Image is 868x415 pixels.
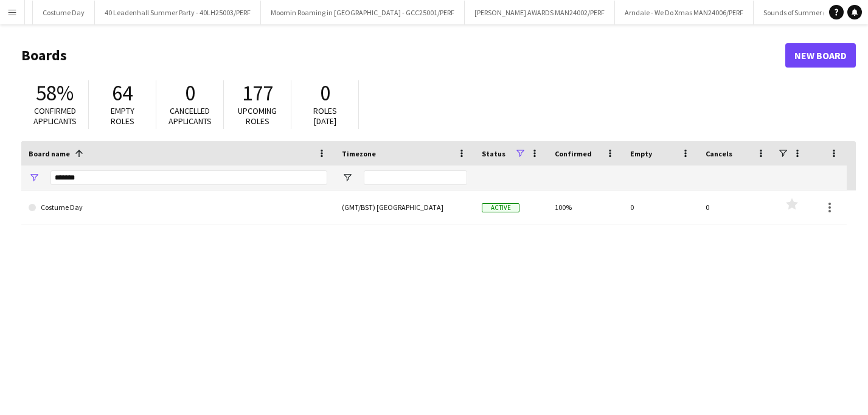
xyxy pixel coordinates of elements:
[95,1,261,24] button: 40 Leadenhall Summer Party - 40LH25003/PERF
[342,149,376,158] span: Timezone
[112,80,133,106] span: 64
[29,149,70,158] span: Board name
[623,190,698,224] div: 0
[238,105,277,127] span: Upcoming roles
[242,80,273,106] span: 177
[29,190,327,225] a: Costume Day
[261,1,465,24] button: Moomin Roaming in [GEOGRAPHIC_DATA] - GCC25001/PERF
[320,80,330,106] span: 0
[50,170,327,185] input: Board name Filter Input
[185,80,195,106] span: 0
[482,149,505,158] span: Status
[615,1,754,24] button: Arndale - We Do Xmas MAN24006/PERF
[706,149,732,158] span: Cancels
[342,172,353,183] button: Open Filter Menu
[785,43,856,68] a: New Board
[630,149,652,158] span: Empty
[168,105,212,127] span: Cancelled applicants
[547,190,623,224] div: 100%
[29,172,40,183] button: Open Filter Menu
[21,46,785,65] h1: Boards
[36,80,74,106] span: 58%
[698,190,774,224] div: 0
[364,170,467,185] input: Timezone Filter Input
[313,105,337,127] span: Roles [DATE]
[33,105,77,127] span: Confirmed applicants
[335,190,474,224] div: (GMT/BST) [GEOGRAPHIC_DATA]
[465,1,615,24] button: [PERSON_NAME] AWARDS MAN24002/PERF
[33,1,95,24] button: Costume Day
[111,105,134,127] span: Empty roles
[482,203,519,212] span: Active
[555,149,592,158] span: Confirmed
